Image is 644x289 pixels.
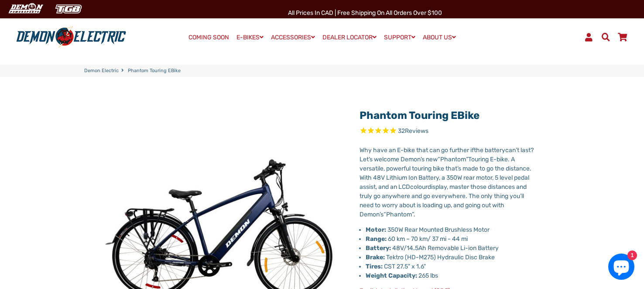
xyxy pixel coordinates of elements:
[366,244,391,252] strong: Battery:
[369,156,370,163] span: ’
[366,235,387,243] strong: Range:
[360,146,368,154] span: Wh
[366,262,534,271] li: CST 27.5" x 1.6"
[386,211,412,218] span: Phantom
[360,156,369,163] span: Let
[288,9,442,17] span: All Prices in CAD | Free shipping on all orders over $100
[531,146,534,154] span: ?
[4,2,46,16] img: Demon Electric
[412,211,415,218] span: ”.
[268,31,318,44] a: ACCESSORIES
[474,146,505,154] span: the battery
[360,109,480,122] a: Phantom Touring eBike
[398,127,428,135] span: 32 reviews
[366,263,383,270] strong: Tires:
[51,2,86,16] img: TGB Canada
[360,192,524,218] span: ll need to worry about is loading up, and going out with Demon
[421,156,421,163] span: ’
[360,156,515,172] span: Touring E-bike. A versatile, powerful touring bike that
[421,156,438,163] span: s new
[420,31,459,44] a: ABOUT US
[366,254,385,261] strong: Brake:
[360,165,531,191] span: s made to go the distance. With 48V Lithium Ion Battery, a 350W rear motor, 5 level pedal assist,...
[360,183,527,200] span: display, master those distances and truly go anywhere and go everywhere. The only thing you
[405,127,428,135] span: Reviews
[185,31,232,44] a: COMING SOON
[440,156,466,163] span: Phantom
[360,126,534,136] span: Rated 4.8 out of 5 stars 32 reviews
[606,254,637,282] inbox-online-store-chat: Shopify online store chat
[457,165,458,172] span: ’
[84,67,119,75] a: Demon Electric
[366,244,534,253] li: 48V/14.5Ah Removable Li-ion Battery
[370,156,421,163] span: s welcome Demon
[366,234,534,244] li: 60 km – 70 km/ 37 mi - 44 mi
[516,146,517,154] span: ’
[384,211,386,218] span: “
[380,211,384,218] span: s
[128,67,181,75] span: Phantom Touring eBike
[381,31,418,44] a: SUPPORT
[366,226,386,233] strong: Motor:
[505,146,516,154] span: can
[13,26,129,49] img: Demon Electric logo
[438,156,440,163] span: “
[466,156,468,163] span: ”
[368,146,474,154] span: y have an E-bike that can go further if
[366,253,534,262] li: Tektro (HD-M275) Hydraulic Disc Brake
[380,211,380,218] span: ’
[366,225,534,234] li: 350W Rear Mounted Brushless Motor
[366,271,534,280] li: 265 lbs
[410,183,428,191] span: colour
[517,146,531,154] span: t last
[319,31,380,44] a: DEALER LOCATOR
[366,272,417,279] strong: Weight Capacity:
[520,192,521,200] span: ’
[233,31,267,44] a: E-BIKES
